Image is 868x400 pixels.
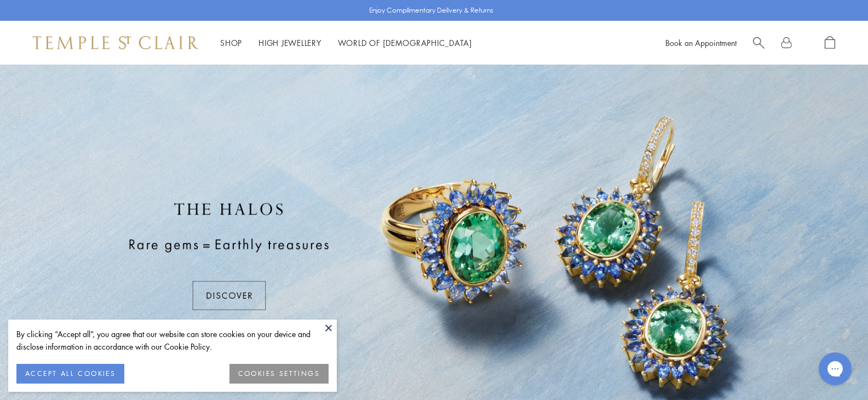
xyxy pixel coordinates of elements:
[338,37,472,48] a: World of [DEMOGRAPHIC_DATA]World of [DEMOGRAPHIC_DATA]
[258,37,321,48] a: High JewelleryHigh Jewellery
[813,349,857,389] iframe: Gorgias live chat messenger
[16,364,124,384] button: ACCEPT ALL COOKIES
[665,37,737,48] a: Book an Appointment
[753,36,764,50] a: Search
[220,36,472,50] nav: Main navigation
[825,36,835,50] a: Open Shopping Bag
[16,328,329,353] div: By clicking “Accept all”, you agree that our website can store cookies on your device and disclos...
[229,364,329,384] button: COOKIES SETTINGS
[369,5,493,16] p: Enjoy Complimentary Delivery & Returns
[220,37,242,48] a: ShopShop
[33,36,198,49] img: Temple St. Clair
